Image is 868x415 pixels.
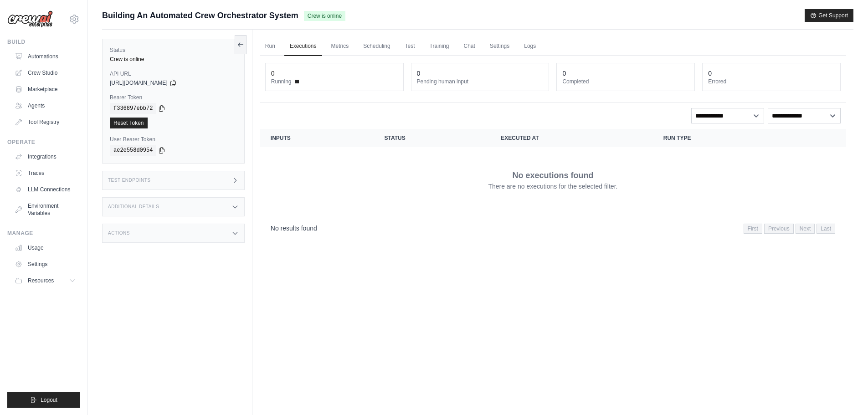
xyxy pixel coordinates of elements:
button: Get Support [805,9,853,22]
a: Crew Studio [11,66,80,80]
div: Build [7,38,80,46]
a: Agents [11,98,80,113]
img: Logo [7,10,53,28]
dt: Completed [562,78,689,85]
a: Automations [11,49,80,64]
div: Operate [7,138,80,146]
a: Training [424,37,455,56]
a: Settings [484,37,515,56]
span: First [744,224,762,234]
dt: Errored [708,78,835,85]
dt: Pending human input [417,78,544,85]
div: Manage [7,230,80,237]
h3: Additional Details [108,204,159,210]
code: ae2e558d0954 [110,145,156,156]
iframe: Chat Widget [822,371,868,415]
a: LLM Connections [11,182,80,197]
nav: Pagination [260,216,846,240]
a: Settings [11,257,80,272]
span: Crew is online [304,11,345,21]
a: Chat [458,37,481,56]
a: Marketplace [11,82,80,97]
th: Executed at [490,129,652,147]
span: [URL][DOMAIN_NAME] [110,79,168,87]
th: Inputs [260,129,374,147]
span: Running [271,78,292,85]
label: Status [110,46,237,54]
button: Logout [7,392,80,408]
a: Environment Variables [11,199,80,220]
a: Run [260,37,281,56]
section: Crew executions table [260,129,846,240]
div: 0 [708,69,712,78]
a: Scheduling [358,37,395,56]
span: Resources [28,277,54,284]
span: Last [817,224,835,234]
label: Bearer Token [110,94,237,101]
a: Traces [11,166,80,180]
a: Test [400,37,421,56]
a: Usage [11,241,80,255]
h3: Test Endpoints [108,178,151,183]
span: Logout [41,396,57,404]
span: Previous [764,224,794,234]
p: There are no executions for the selected filter. [488,182,617,191]
p: No results found [271,224,317,233]
th: Status [374,129,490,147]
a: Integrations [11,149,80,164]
code: f336897ebb72 [110,103,156,114]
th: Run Type [652,129,787,147]
div: 0 [562,69,566,78]
span: Building An Automated Crew Orchestrator System [102,9,298,22]
button: Resources [11,273,80,288]
label: API URL [110,70,237,77]
a: Executions [284,37,322,56]
h3: Actions [108,231,130,236]
a: Reset Token [110,118,148,128]
a: Tool Registry [11,115,80,129]
a: Logs [519,37,541,56]
span: Next [796,224,815,234]
p: No executions found [512,169,593,182]
div: Crew is online [110,56,237,63]
nav: Pagination [744,224,835,234]
label: User Bearer Token [110,136,237,143]
div: 0 [271,69,275,78]
div: 0 [417,69,421,78]
a: Metrics [326,37,354,56]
